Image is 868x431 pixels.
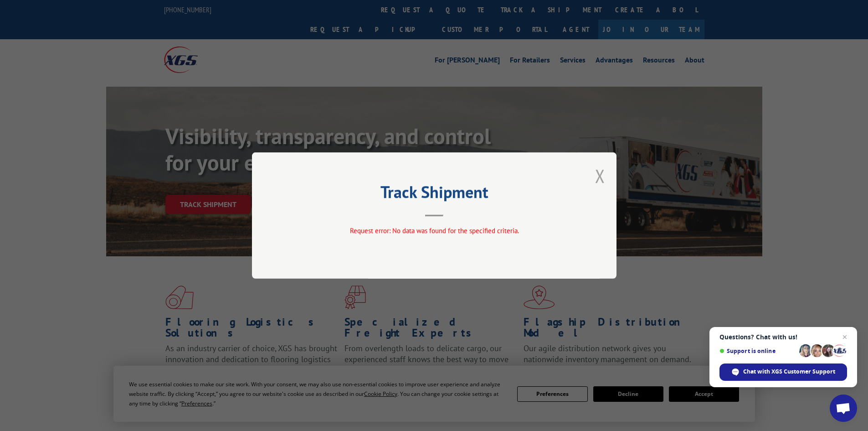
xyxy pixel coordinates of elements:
[595,164,605,188] button: Close modal
[839,332,850,343] span: Close chat
[719,348,796,354] span: Support is online
[349,226,519,235] span: Request error: No data was found for the specified criteria.
[830,395,857,422] div: Open chat
[719,363,847,381] div: Chat with XGS Customer Support
[298,186,571,203] h2: Track Shipment
[719,333,847,341] span: Questions? Chat with us!
[743,368,835,376] span: Chat with XGS Customer Support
